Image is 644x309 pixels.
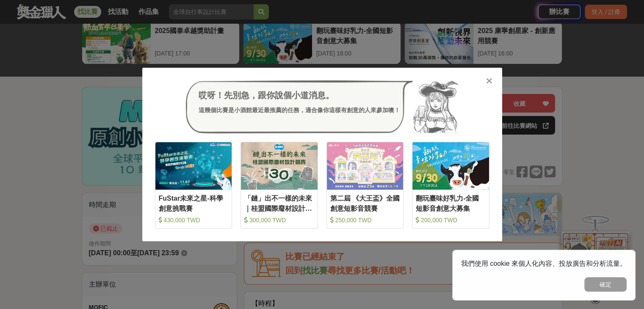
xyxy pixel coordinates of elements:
span: 我們使用 cookie 來個人化內容、投放廣告和分析流量。 [461,260,627,267]
img: Cover Image [241,142,318,189]
img: Avatar [413,80,459,134]
div: 哎呀！先別急，跟你說個小道消息。 [199,89,400,102]
div: 300,000 TWD [244,216,314,224]
div: 「鏈」出不一樣的未來｜桂盟國際廢材設計競賽 [244,193,314,212]
a: Cover ImageFuStar未來之星-科學創意挑戰賽 430,000 TWD [155,142,232,229]
img: Cover Image [412,142,489,189]
a: Cover Image第二屆 《大王盃》全國創意短影音競賽 250,000 TWD [326,142,404,229]
div: 翻玩臺味好乳力-全國短影音創意大募集 [416,193,486,212]
div: FuStar未來之星-科學創意挑戰賽 [159,193,229,212]
img: Cover Image [155,142,232,189]
div: 250,000 TWD [330,216,400,224]
div: 200,000 TWD [416,216,486,224]
div: 第二屆 《大王盃》全國創意短影音競賽 [330,193,400,212]
a: Cover Image翻玩臺味好乳力-全國短影音創意大募集 200,000 TWD [412,142,489,229]
button: 確定 [584,277,627,292]
img: Cover Image [327,142,404,189]
a: Cover Image「鏈」出不一樣的未來｜桂盟國際廢材設計競賽 300,000 TWD [240,142,318,229]
div: 430,000 TWD [159,216,229,224]
div: 這幾個比賽是小酒館最近最推薦的任務，適合像你這樣有創意的人來參加噢！ [199,106,400,115]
